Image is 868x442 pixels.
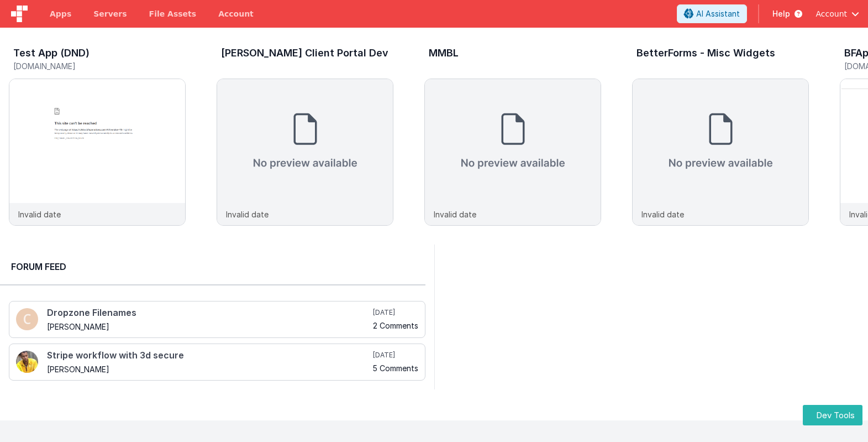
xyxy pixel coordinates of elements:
[47,365,371,373] h5: [PERSON_NAME]
[434,209,476,220] p: Invalid date
[772,8,790,19] span: Help
[16,308,38,330] img: 100.png
[641,209,684,220] p: Invalid date
[11,260,414,273] h2: Forum Feed
[803,405,862,425] button: Dev Tools
[696,8,740,19] span: AI Assistant
[816,8,847,19] span: Account
[373,364,418,372] h5: 5 Comments
[373,351,418,360] h5: [DATE]
[221,48,388,59] h3: [PERSON_NAME] Client Portal Dev
[13,62,186,70] h5: [DOMAIN_NAME]
[373,321,418,330] h5: 2 Comments
[50,8,71,19] span: Apps
[93,8,127,19] span: Servers
[373,308,418,317] h5: [DATE]
[47,323,371,331] h5: [PERSON_NAME]
[9,301,425,338] a: Dropzone Filenames [PERSON_NAME] [DATE] 2 Comments
[16,351,38,373] img: 13_2.png
[226,209,269,220] p: Invalid date
[9,344,425,381] a: Stripe workflow with 3d secure [PERSON_NAME] [DATE] 5 Comments
[677,4,747,23] button: AI Assistant
[47,351,371,361] h4: Stripe workflow with 3d secure
[816,8,859,19] button: Account
[47,308,371,318] h4: Dropzone Filenames
[429,48,459,59] h3: MMBL
[636,48,775,59] h3: BetterForms - Misc Widgets
[149,8,197,19] span: File Assets
[13,48,90,59] h3: Test App (DND)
